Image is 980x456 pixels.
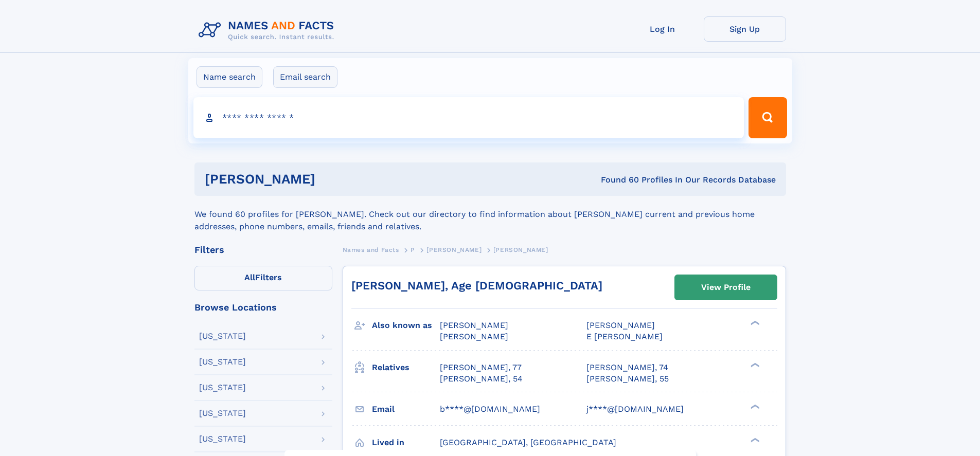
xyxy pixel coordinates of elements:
[440,362,522,373] a: [PERSON_NAME], 77
[586,320,655,330] span: [PERSON_NAME]
[440,320,508,330] span: [PERSON_NAME]
[193,97,744,138] input: search input
[749,97,787,138] button: Search Button
[675,275,777,300] a: View Profile
[586,362,668,373] a: [PERSON_NAME], 74
[372,434,440,451] h3: Lived in
[704,16,786,42] a: Sign Up
[748,361,760,368] div: ❯
[426,246,482,253] span: [PERSON_NAME]
[244,272,255,282] span: All
[199,332,246,340] div: [US_STATE]
[586,332,663,341] span: E [PERSON_NAME]
[440,437,616,447] span: [GEOGRAPHIC_DATA], [GEOGRAPHIC_DATA]
[701,276,751,299] div: View Profile
[372,317,440,334] h3: Also known as
[748,320,760,326] div: ❯
[372,359,440,376] h3: Relatives
[199,435,246,443] div: [US_STATE]
[440,332,508,341] span: [PERSON_NAME]
[199,358,246,366] div: [US_STATE]
[197,66,262,88] label: Name search
[194,16,343,44] img: Logo Names and Facts
[199,384,246,392] div: [US_STATE]
[273,66,337,88] label: Email search
[748,436,760,443] div: ❯
[194,245,332,254] div: Filters
[199,409,246,417] div: [US_STATE]
[458,174,776,186] div: Found 60 Profiles In Our Records Database
[194,196,786,233] div: We found 60 profiles for [PERSON_NAME]. Check out our directory to find information about [PERSON...
[621,16,704,42] a: Log In
[586,373,669,385] a: [PERSON_NAME], 55
[426,243,482,256] a: [PERSON_NAME]
[194,266,332,290] label: Filters
[493,246,548,253] span: [PERSON_NAME]
[194,303,332,312] div: Browse Locations
[411,243,415,256] a: P
[343,243,399,256] a: Names and Facts
[372,400,440,418] h3: Email
[748,403,760,410] div: ❯
[440,373,523,385] a: [PERSON_NAME], 54
[351,279,602,292] a: [PERSON_NAME], Age [DEMOGRAPHIC_DATA]
[205,173,458,186] h1: [PERSON_NAME]
[411,246,415,253] span: P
